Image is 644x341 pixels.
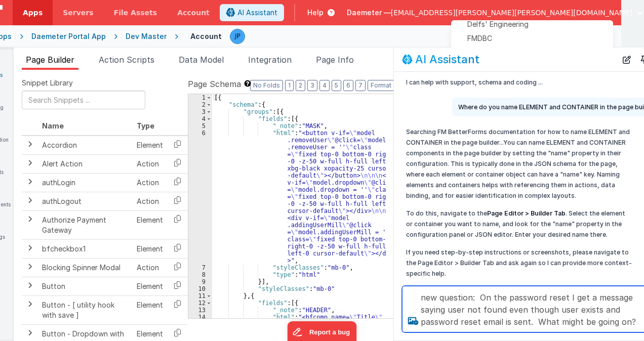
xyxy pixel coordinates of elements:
[467,33,492,44] span: FMDBC
[406,247,633,279] p: If you need step-by-step instructions or screenshots, please navigate to the Page Editor > Builde...
[451,20,613,258] div: Options
[406,208,633,240] p: To do this, navigate to the . Select the element or container you want to name, and look for the ...
[467,19,529,29] span: Delfs' Engineering
[487,209,566,217] strong: Page Editor > Builder Tab
[406,126,633,201] p: Searching FM BetterForms documentation for how to name ELEMENT and CONTAINER in the page builder....
[415,53,479,65] h2: AI Assistant
[620,53,634,67] button: New Chat
[406,77,633,88] p: I can help with support, schema and coding ...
